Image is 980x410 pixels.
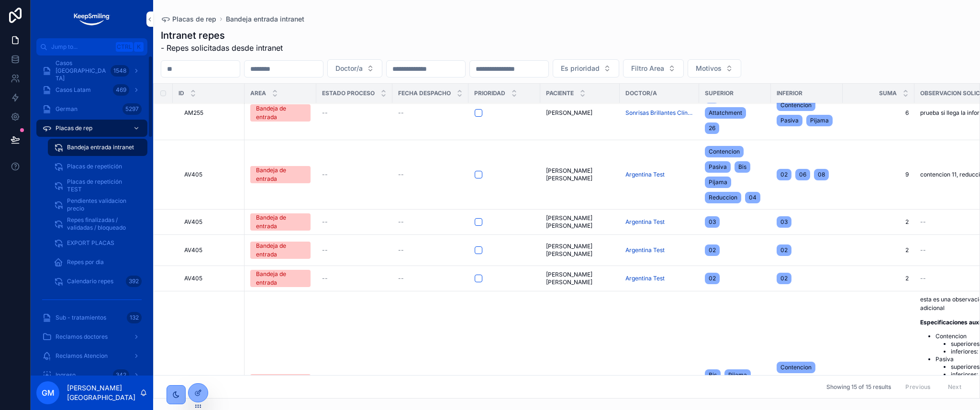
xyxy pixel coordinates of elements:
[56,59,107,82] span: Casos [GEOGRAPHIC_DATA]
[398,246,463,254] a: --
[161,29,283,42] h1: Intranet repes
[250,374,311,391] a: Bandeja de entrada
[322,171,328,178] span: --
[256,242,305,259] div: Bandeja de entrada
[625,275,665,282] a: Argentina Test
[322,218,387,226] a: --
[705,271,765,286] a: 02
[709,109,742,117] span: Attatchment
[56,86,91,94] span: Casos Latam
[122,103,142,115] div: 5297
[728,371,747,379] span: Pijama
[226,14,304,24] a: Bandeja entrada intranet
[36,347,147,365] a: Reclamos Atencion
[848,109,909,117] span: 6
[48,234,147,252] a: EXPORT PLACAS
[322,218,328,226] span: --
[48,177,147,194] a: Placas de repetición TEST
[36,100,147,118] a: German5297
[546,271,614,286] a: [PERSON_NAME] [PERSON_NAME]
[322,275,387,282] a: --
[67,258,104,266] span: Repes por dia
[67,144,134,151] span: Bandeja entrada intranet
[625,218,665,226] span: Argentina Test
[322,89,375,97] span: Estado proceso
[625,218,693,226] a: Argentina Test
[56,352,108,360] span: Reclamos Atencion
[696,64,722,73] span: Motivos
[126,276,142,287] div: 392
[67,197,138,212] span: Pendientes validacion precio
[48,215,147,233] a: Repes finalizadas / validadas / bloqueado
[623,59,684,78] button: Select Button
[546,109,614,117] a: [PERSON_NAME]
[799,171,806,178] span: 06
[709,148,740,155] span: Contencion
[322,246,328,254] span: --
[826,383,891,391] span: Showing 15 of 15 results
[51,43,112,51] span: Jump to...
[625,109,693,117] a: Sonrisas Brillantes Clínica
[398,246,404,254] span: --
[625,246,693,254] a: Argentina Test
[398,89,451,97] span: Fecha despacho
[116,42,133,52] span: Ctrl
[848,171,909,178] a: 9
[36,328,147,345] a: Reclamos doctores
[879,89,897,97] span: Suma
[322,275,328,282] span: --
[625,246,665,254] a: Argentina Test
[920,246,926,254] span: --
[184,109,203,117] span: AM255
[705,243,765,258] a: 02
[250,213,311,231] a: Bandeja de entrada
[127,312,142,323] div: 132
[709,194,737,201] span: Reduccion
[36,38,147,55] button: Jump to...CtrlK
[546,167,614,182] a: [PERSON_NAME] [PERSON_NAME]
[111,65,129,77] div: 1548
[780,364,812,371] span: Contencion
[705,144,765,205] a: ContencionPasivaBisPijamaReduccion04
[250,104,311,122] a: Bandeja de entrada
[184,275,239,282] a: AV405
[777,167,837,182] a: 020608
[184,171,239,178] a: AV405
[398,171,404,178] span: --
[777,360,837,406] a: ContencionPasivaReduccion
[36,309,147,326] a: Sub - tratamientos132
[398,109,404,117] span: --
[553,59,619,78] button: Select Button
[705,214,765,230] a: 03
[777,271,837,286] a: 02
[322,246,387,254] a: --
[848,246,909,254] a: 2
[777,243,837,258] a: 02
[709,124,715,132] span: 26
[625,171,693,178] a: Argentina Test
[398,218,404,226] span: --
[327,59,382,78] button: Select Button
[67,383,140,402] p: [PERSON_NAME][GEOGRAPHIC_DATA]
[184,218,202,226] span: AV405
[474,89,505,97] span: prioridad
[709,218,716,226] span: 03
[777,89,802,97] span: Inferior
[56,371,76,379] span: Ingreso
[256,374,305,391] div: Bandeja de entrada
[42,387,55,399] span: GM
[709,163,727,171] span: Pasiva
[848,218,909,226] a: 2
[546,243,614,258] a: [PERSON_NAME] [PERSON_NAME]
[705,89,734,97] span: Superior
[920,275,926,282] span: --
[398,275,404,282] span: --
[322,171,387,178] a: --
[709,275,716,282] span: 02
